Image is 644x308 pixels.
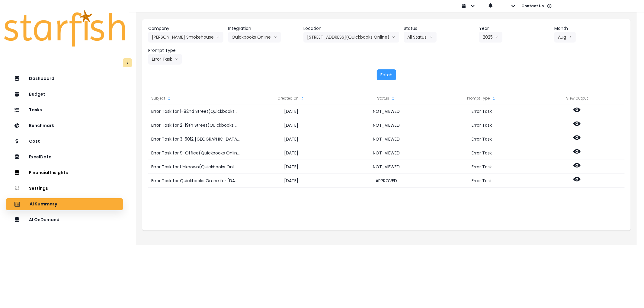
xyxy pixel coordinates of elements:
[339,104,434,118] div: NOT_VIEWED
[339,160,434,174] div: NOT_VIEWED
[392,34,396,40] svg: arrow down line
[243,146,339,160] div: [DATE]
[530,92,625,104] div: View Output
[339,132,434,146] div: NOT_VIEWED
[404,25,474,32] header: Status
[167,96,171,101] svg: sort
[479,32,502,43] button: 2025arrow down line
[29,107,42,113] p: Tasks
[243,118,339,132] div: [DATE]
[216,34,220,40] svg: arrow down line
[243,174,339,188] div: [DATE]
[6,183,123,195] button: Settings
[6,88,123,100] button: Budget
[303,32,399,43] button: [STREET_ADDRESS](Quickbooks Online)arrow down line
[148,118,243,132] div: Error Task for 2-19th Street(Quickbooks Online) for [DATE]
[175,56,178,62] svg: arrow down line
[6,167,123,179] button: Financial Insights
[148,92,243,104] div: Subject
[29,123,54,128] p: Benchmark
[479,25,549,32] header: Year
[148,174,243,188] div: Error Task for Quickbooks Online for [DATE]
[148,146,243,160] div: Error Task for 9-Office(Quickbooks Online) for [DATE]
[434,174,530,188] div: Error Task
[6,135,123,148] button: Cost
[29,139,40,144] p: Cost
[339,118,434,132] div: NOT_VIEWED
[148,160,243,174] div: Error Task for Unknown(Quickbooks Online) for [DATE]
[434,104,530,118] div: Error Task
[243,132,339,146] div: [DATE]
[377,69,396,80] button: Fetch
[434,160,530,174] div: Error Task
[148,25,223,32] header: Company
[303,25,399,32] header: Location
[148,54,182,65] button: Error Taskarrow down line
[6,198,123,210] button: AI Summary
[243,104,339,118] div: [DATE]
[228,32,281,43] button: Quickbooks Onlinearrow down line
[404,32,437,43] button: All Statusarrow down line
[300,96,305,101] svg: sort
[148,132,243,146] div: Error Task for 3-5012 [GEOGRAPHIC_DATA](Quickbooks Online) for [DATE]
[339,146,434,160] div: NOT_VIEWED
[148,32,223,43] button: [PERSON_NAME] Smokehousearrow down line
[554,32,576,43] button: Augarrow left line
[6,214,123,226] button: AI OnDemand
[434,118,530,132] div: Error Task
[554,25,625,32] header: Month
[6,104,123,116] button: Tasks
[434,92,530,104] div: Prompt Type
[339,174,434,188] div: APPROVED
[492,96,496,101] svg: sort
[495,34,499,40] svg: arrow down line
[243,160,339,174] div: [DATE]
[148,104,243,118] div: Error Task for 1-82nd Street(Quickbooks Online) for [DATE]
[6,120,123,132] button: Benchmark
[6,73,123,85] button: Dashboard
[243,92,339,104] div: Created On
[29,217,59,222] p: AI OnDemand
[429,34,433,40] svg: arrow down line
[434,146,530,160] div: Error Task
[6,151,123,163] button: ExcelData
[29,92,45,97] p: Budget
[274,34,277,40] svg: arrow down line
[148,47,223,54] header: Prompt Type
[228,25,299,32] header: Integration
[434,132,530,146] div: Error Task
[391,96,396,101] svg: sort
[569,34,572,40] svg: arrow left line
[339,92,434,104] div: Status
[29,76,54,81] p: Dashboard
[29,154,52,160] p: ExcelData
[30,202,57,207] p: AI Summary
